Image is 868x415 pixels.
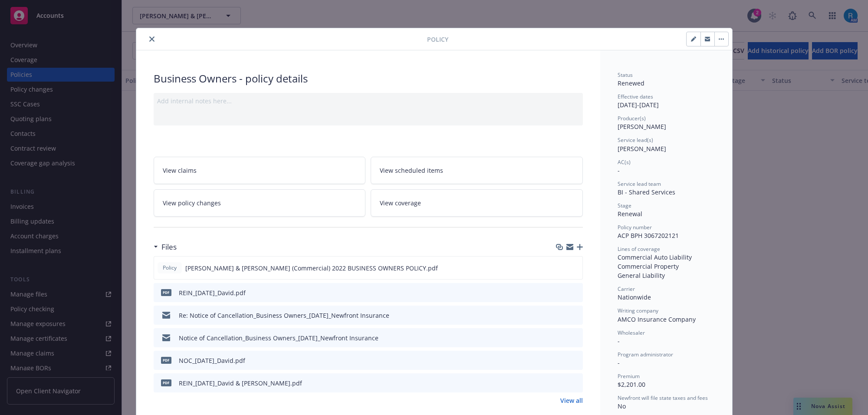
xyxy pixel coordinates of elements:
[557,263,564,273] button: download file
[572,379,579,388] button: preview file
[179,288,246,297] div: REIN_[DATE]_David.pdf
[571,263,579,273] button: preview file
[618,394,708,402] span: Newfront will file state taxes and fees
[179,356,245,365] div: NOC_[DATE]_David.pdf
[618,329,645,336] span: Wholesaler
[618,158,631,166] span: AC(s)
[618,188,675,196] span: BI - Shared Services
[618,293,651,301] span: Nationwide
[618,231,679,240] span: ACP BPH 3067202121
[147,34,157,44] button: close
[179,333,378,343] div: Notice of Cancellation_Business Owners_[DATE]_Newfront Insurance
[558,356,565,365] button: download file
[161,264,178,272] span: Policy
[618,79,644,87] span: Renewed
[558,333,565,343] button: download file
[163,166,197,175] span: View claims
[618,122,666,131] span: [PERSON_NAME]
[618,202,631,209] span: Stage
[161,289,171,296] span: pdf
[560,396,583,405] a: View all
[161,241,177,253] h3: Files
[618,93,715,109] div: [DATE] - [DATE]
[618,315,696,323] span: AMCO Insurance Company
[618,136,653,144] span: Service lead(s)
[618,402,626,410] span: No
[618,115,646,122] span: Producer(s)
[572,311,579,320] button: preview file
[618,224,652,231] span: Policy number
[618,166,620,175] span: -
[618,262,715,271] div: Commercial Property
[371,189,583,217] a: View coverage
[179,311,389,320] div: Re: Notice of Cancellation_Business Owners_[DATE]_Newfront Insurance
[154,189,366,217] a: View policy changes
[163,198,221,207] span: View policy changes
[154,157,366,184] a: View claims
[558,379,565,388] button: download file
[618,93,653,100] span: Effective dates
[618,351,673,358] span: Program administrator
[618,180,661,188] span: Service lead team
[618,307,658,314] span: Writing company
[618,145,666,153] span: [PERSON_NAME]
[572,333,579,343] button: preview file
[161,379,171,386] span: pdf
[618,337,620,345] span: -
[154,241,177,253] div: Files
[572,288,579,297] button: preview file
[618,253,715,262] div: Commercial Auto Liability
[161,357,171,363] span: pdf
[558,288,565,297] button: download file
[427,35,448,44] span: Policy
[618,210,642,218] span: Renewal
[618,245,660,253] span: Lines of coverage
[154,71,583,86] div: Business Owners - policy details
[618,285,635,293] span: Carrier
[572,356,579,365] button: preview file
[380,166,443,175] span: View scheduled items
[618,372,640,380] span: Premium
[618,71,633,79] span: Status
[371,157,583,184] a: View scheduled items
[558,311,565,320] button: download file
[185,263,438,273] span: [PERSON_NAME] & [PERSON_NAME] (Commercial) 2022 BUSINESS OWNERS POLICY.pdf
[618,359,620,367] span: -
[618,271,715,280] div: General Liability
[179,379,302,388] div: REIN_[DATE]_David & [PERSON_NAME].pdf
[380,198,421,207] span: View coverage
[618,380,645,389] span: $2,201.00
[157,96,579,105] div: Add internal notes here...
